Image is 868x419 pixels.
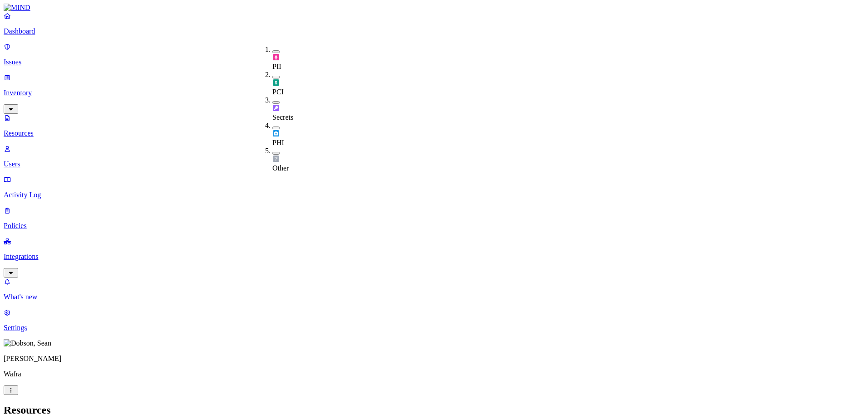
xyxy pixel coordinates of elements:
[4,339,51,347] img: Dobson, Sean
[4,129,864,137] p: Resources
[4,206,864,230] a: Policies
[4,12,864,35] a: Dashboard
[4,160,864,168] p: Users
[272,113,293,121] span: Secrets
[4,175,864,199] a: Activity Log
[4,355,864,363] p: [PERSON_NAME]
[4,114,864,137] a: Resources
[272,139,284,146] span: PHI
[4,43,864,66] a: Issues
[4,27,864,35] p: Dashboard
[4,4,864,12] a: MIND
[4,253,864,261] p: Integrations
[4,191,864,199] p: Activity Log
[272,130,280,137] img: phi
[4,324,864,332] p: Settings
[4,237,864,276] a: Integrations
[4,308,864,332] a: Settings
[4,370,864,378] p: Wafra
[272,104,280,112] img: secret
[4,4,30,12] img: MIND
[272,164,289,172] span: Other
[4,222,864,230] p: Policies
[4,278,864,301] a: What's new
[4,404,864,416] h2: Resources
[272,63,281,70] span: PII
[4,145,864,168] a: Users
[272,79,280,86] img: pci
[4,58,864,66] p: Issues
[272,54,280,61] img: pii
[4,89,864,97] p: Inventory
[4,293,864,301] p: What's new
[4,73,864,112] a: Inventory
[272,155,280,162] img: other
[272,88,284,96] span: PCI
